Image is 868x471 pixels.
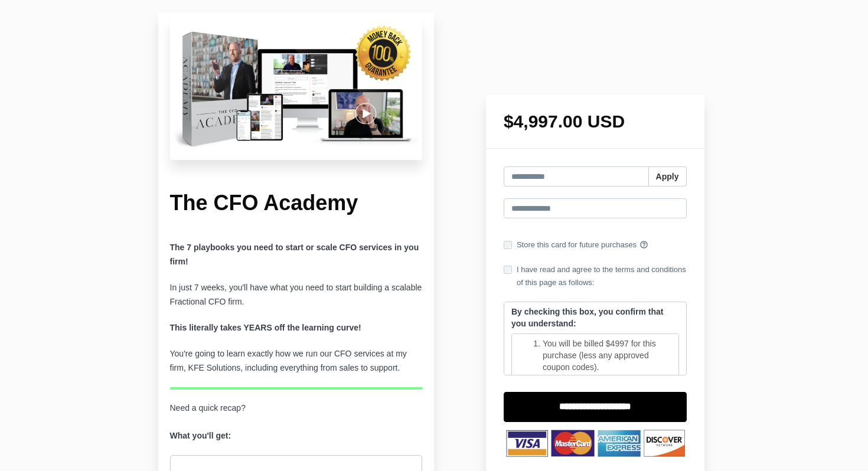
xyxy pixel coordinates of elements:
[543,373,671,420] li: You will receive Playbook 1 at the time of purchase. The additional 6 playbooks will be released ...
[170,243,419,266] b: The 7 playbooks you need to start or scale CFO services in you firm!
[504,113,687,130] h1: $4,997.00 USD
[170,431,231,440] strong: What you'll get:
[170,347,423,375] p: You're going to learn exactly how we run our CFO services at my firm, KFE Solutions, including ev...
[504,238,687,251] label: Store this card for future purchases
[504,263,687,289] label: I have read and agree to the terms and conditions of this page as follows:
[511,307,663,328] strong: By checking this box, you confirm that you understand:
[170,281,423,309] p: In just 7 weeks, you'll have what you need to start building a scalable Fractional CFO firm.
[170,18,423,160] img: c16be55-448c-d20c-6def-ad6c686240a2_Untitled_design-20.png
[504,428,687,458] img: TNbqccpWSzOQmI4HNVXb_Untitled_design-53.png
[170,401,423,444] p: Need a quick recap?
[543,338,671,373] li: You will be billed $4997 for this purchase (less any approved coupon codes).
[170,323,361,332] strong: This literally takes YEARS off the learning curve!
[170,189,423,217] h1: The CFO Academy
[504,241,512,249] input: Store this card for future purchases
[648,166,687,187] button: Apply
[504,266,512,274] input: I have read and agree to the terms and conditions of this page as follows:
